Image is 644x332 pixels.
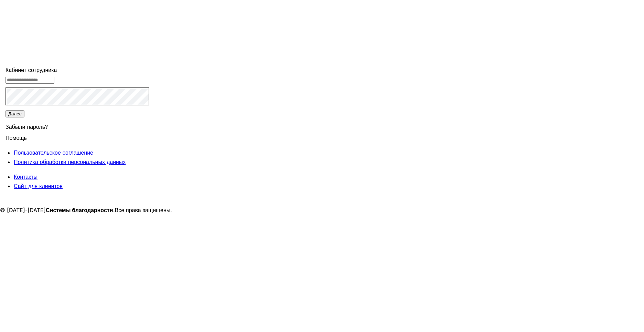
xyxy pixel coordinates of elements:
span: Помощь [6,130,27,141]
div: Забыли пароль? [6,118,149,133]
a: Пользовательское соглашение [14,149,93,156]
div: Кабинет сотрудника [6,65,149,75]
a: Сайт для клиентов [14,183,63,189]
button: Далее [6,110,24,117]
a: Контакты [14,173,37,180]
strong: Системы благодарности [46,207,113,214]
a: Политика обработки персональных данных [14,158,126,165]
span: Все права защищены. [115,207,172,214]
